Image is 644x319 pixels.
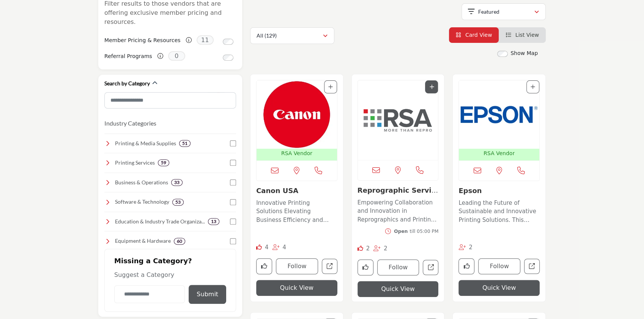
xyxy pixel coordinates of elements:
p: Innovative Printing Solutions Elevating Business Efficiency and Connectivity With a strong footho... [256,199,337,225]
h2: Missing a Category? [114,257,226,270]
div: 33 Results For Business & Operations [171,179,183,186]
a: View Card [456,32,492,38]
button: Quick View [458,280,540,296]
p: Featured [478,8,499,16]
h4: Equipment & Hardware : Top-quality printers, copiers, and finishing equipment to enhance efficien... [115,237,171,245]
p: RSA Vendor [281,149,312,157]
span: 2 [384,245,387,252]
button: Quick View [357,281,439,297]
img: Epson [459,80,539,149]
button: All (129) [250,27,334,44]
button: Featured [461,3,546,20]
a: Reprographic Service... [357,186,438,203]
h2: Search by Category [104,80,150,87]
span: Card View [465,32,492,38]
b: 51 [182,141,187,146]
input: Select Printing & Media Supplies checkbox [230,140,236,146]
h3: Reprographic Services Association (RSA) [357,186,439,195]
button: Like company [458,258,474,274]
input: Switch to Referral Programs [223,55,233,61]
span: 2 [366,245,370,252]
div: till 05:00 PM [394,228,438,235]
a: Open Listing in new tab [459,80,539,160]
h4: Education & Industry Trade Organizations: Connect with industry leaders, trade groups, and profes... [115,218,205,225]
a: Leading the Future of Sustainable and Innovative Printing Solutions. This company is a prominent ... [458,197,540,225]
li: List View [499,27,546,43]
button: Opentill 05:00 PM [385,228,438,235]
a: Open canon-usa in new tab [322,259,337,274]
span: 4 [282,244,286,251]
span: 2 [469,244,472,251]
div: Followers [373,244,387,253]
i: Likes [256,244,262,250]
i: Likes [357,245,363,251]
b: 53 [175,200,181,205]
h3: Epson [458,187,540,195]
span: 0 [168,51,185,61]
a: Open Listing in new tab [358,80,438,160]
input: Select Software & Technology checkbox [230,199,236,205]
span: Suggest a Category [114,271,174,278]
b: 13 [211,219,216,224]
button: Quick View [256,280,337,296]
button: Follow [276,258,318,274]
label: Referral Programs [104,50,152,63]
h4: Printing Services: Professional printing solutions, including large-format, digital, and offset p... [115,159,155,167]
h4: Printing & Media Supplies: A wide range of high-quality paper, films, inks, and specialty materia... [115,140,176,147]
button: Like company [357,259,373,275]
a: Open Listing in new tab [257,80,337,160]
input: Select Education & Industry Trade Organizations checkbox [230,218,236,225]
a: Canon USA [256,187,298,195]
a: Add To List [429,84,434,90]
label: Show Map [510,49,538,57]
p: RSA Vendor [483,149,515,157]
div: 51 Results For Printing & Media Supplies [179,140,191,147]
li: Card View [449,27,499,43]
img: Reprographic Services Association (RSA) [358,80,438,160]
div: 60 Results For Equipment & Hardware [174,238,185,245]
b: 33 [174,180,180,185]
input: Select Printing Services checkbox [230,160,236,166]
span: 11 [197,35,214,45]
input: Select Equipment & Hardware checkbox [230,238,236,244]
h3: Canon USA [256,187,337,195]
h4: Software & Technology: Advanced software and digital tools for print management, automation, and ... [115,198,169,206]
input: Search Category [104,92,236,108]
button: Follow [478,258,520,274]
label: Member Pricing & Resources [104,34,181,47]
input: Select Business & Operations checkbox [230,179,236,185]
span: Open [394,229,408,234]
img: Canon USA [257,80,337,149]
div: 13 Results For Education & Industry Trade Organizations [208,218,219,225]
div: 59 Results For Printing Services [158,159,169,166]
b: 59 [161,160,166,165]
div: Followers [272,243,287,252]
div: Followers [458,243,472,252]
input: Category Name [114,285,185,303]
a: View List [505,32,539,38]
a: Open reprographic-services-association-rsa in new tab [423,260,438,275]
h4: Business & Operations: Essential resources for financial management, marketing, and operations to... [115,179,168,186]
button: Like company [256,258,272,274]
b: 60 [177,239,182,244]
span: List View [515,32,539,38]
a: Epson [458,187,482,195]
a: Open epson in new tab [524,259,540,274]
div: 53 Results For Software & Technology [172,199,184,206]
button: Industry Categories [104,119,156,128]
a: Empowering Collaboration and Innovation in Reprographics and Printing Across [GEOGRAPHIC_DATA] In... [357,196,439,224]
p: Leading the Future of Sustainable and Innovative Printing Solutions. This company is a prominent ... [458,199,540,225]
a: Add To List [531,84,535,90]
a: Add To List [328,84,333,90]
a: Innovative Printing Solutions Elevating Business Efficiency and Connectivity With a strong footho... [256,197,337,225]
button: Submit [189,285,226,304]
p: Empowering Collaboration and Innovation in Reprographics and Printing Across [GEOGRAPHIC_DATA] In... [357,198,439,224]
input: Switch to Member Pricing & Resources [223,39,233,45]
button: Follow [377,259,419,275]
span: 4 [265,244,269,251]
p: All (129) [257,32,277,39]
